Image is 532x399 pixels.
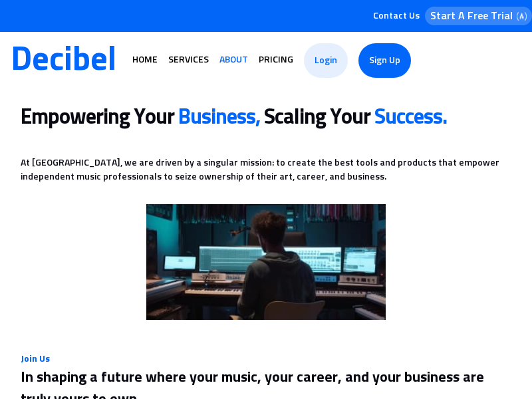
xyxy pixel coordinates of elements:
[21,102,511,134] p: Empowering Your Scaling Your
[315,47,337,74] span: Login
[353,37,416,83] a: Sign Up
[178,107,260,128] b: Business,
[299,37,353,83] a: Login
[304,43,348,78] a: Login
[21,351,511,367] p: Join Us
[374,107,447,128] b: Success.
[163,48,214,73] a: Services
[425,7,532,25] button: Start A Free TrialLogo
[368,7,425,25] button: Contact Us
[358,43,411,78] a: Sign Up
[253,48,299,73] a: Pricing
[214,48,253,73] a: About
[369,47,400,74] span: Sign Up
[21,156,511,184] p: At [GEOGRAPHIC_DATA], we are driven by a singular mission: to create the best tools and products ...
[127,48,163,73] a: Home
[430,11,516,21] p: Start A Free Trial
[146,204,386,320] img: Logo
[516,12,527,21] img: Logo
[373,11,420,21] span: Contact Us
[11,45,116,76] a: Decibel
